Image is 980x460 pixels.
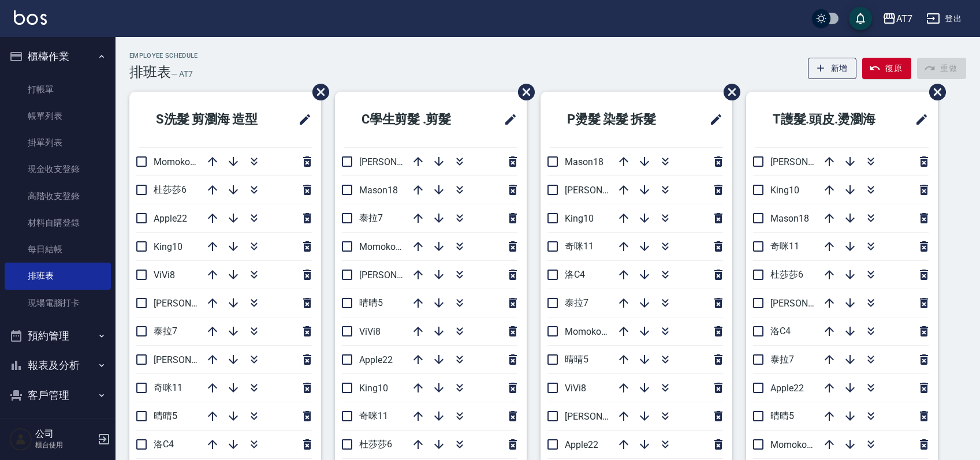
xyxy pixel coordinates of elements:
[770,269,803,280] span: 杜莎莎6
[359,270,434,281] span: [PERSON_NAME]2
[344,99,482,140] h2: C學生剪髮 .剪髮
[862,58,911,79] button: 復原
[565,326,612,337] span: Momoko12
[5,410,111,440] button: 員工及薪資
[565,411,639,422] span: [PERSON_NAME]2
[359,410,388,421] span: 奇咪11
[702,106,723,133] span: 修改班表的標題
[565,439,598,450] span: Apple22
[770,185,799,196] span: King10
[154,156,200,167] span: Momoko12
[770,354,794,365] span: 泰拉7
[171,68,193,80] h6: — AT7
[9,428,32,451] img: Person
[770,439,817,450] span: Momoko12
[5,103,111,129] a: 帳單列表
[5,210,111,236] a: 材料自購登錄
[5,42,111,72] button: 櫃檯作業
[154,410,177,421] span: 晴晴5
[922,8,966,29] button: 登出
[35,440,94,450] p: 櫃台使用
[770,410,794,421] span: 晴晴5
[878,7,917,31] button: AT7
[5,321,111,351] button: 預約管理
[565,269,585,280] span: 洛C4
[14,10,47,25] img: Logo
[808,58,857,79] button: 新增
[154,213,187,224] span: Apple22
[5,76,111,103] a: 打帳單
[755,99,900,140] h2: T護髮.頭皮.燙瀏海
[154,184,187,195] span: 杜莎莎6
[5,236,111,263] a: 每日結帳
[565,156,603,167] span: Mason18
[5,129,111,156] a: 掛單列表
[154,326,177,336] span: 泰拉7
[359,185,398,196] span: Mason18
[715,75,742,109] span: 刪除班表
[770,326,791,336] span: 洛C4
[896,12,912,26] div: AT7
[908,106,929,133] span: 修改班表的標題
[359,241,406,252] span: Momoko12
[770,298,845,309] span: [PERSON_NAME]9
[5,290,111,316] a: 現場電腦打卡
[359,439,392,450] span: 杜莎莎6
[154,439,174,450] span: 洛C4
[359,326,381,337] span: ViVi8
[921,75,948,109] span: 刪除班表
[565,185,639,196] span: [PERSON_NAME]9
[849,7,872,30] button: save
[154,270,175,281] span: ViVi8
[565,297,588,308] span: 泰拉7
[129,52,198,59] h2: Employee Schedule
[770,383,804,394] span: Apple22
[154,354,228,365] span: [PERSON_NAME]2
[5,350,111,380] button: 報表及分析
[154,241,182,252] span: King10
[5,183,111,210] a: 高階收支登錄
[565,213,594,224] span: King10
[359,156,434,167] span: [PERSON_NAME]9
[359,383,388,394] span: King10
[304,75,331,109] span: 刪除班表
[565,241,594,252] span: 奇咪11
[770,241,799,252] span: 奇咪11
[359,297,383,308] span: 晴晴5
[5,380,111,410] button: 客戶管理
[5,263,111,289] a: 排班表
[129,64,171,80] h3: 排班表
[497,106,517,133] span: 修改班表的標題
[509,75,536,109] span: 刪除班表
[35,428,94,440] h5: 公司
[770,156,845,167] span: [PERSON_NAME]2
[154,382,182,393] span: 奇咪11
[5,156,111,182] a: 現金收支登錄
[291,106,312,133] span: 修改班表的標題
[154,298,228,309] span: [PERSON_NAME]9
[550,99,688,140] h2: P燙髮 染髮 拆髮
[359,212,383,223] span: 泰拉7
[565,354,588,365] span: 晴晴5
[770,213,809,224] span: Mason18
[565,383,586,394] span: ViVi8
[359,354,393,365] span: Apple22
[139,99,283,140] h2: S洗髮 剪瀏海 造型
